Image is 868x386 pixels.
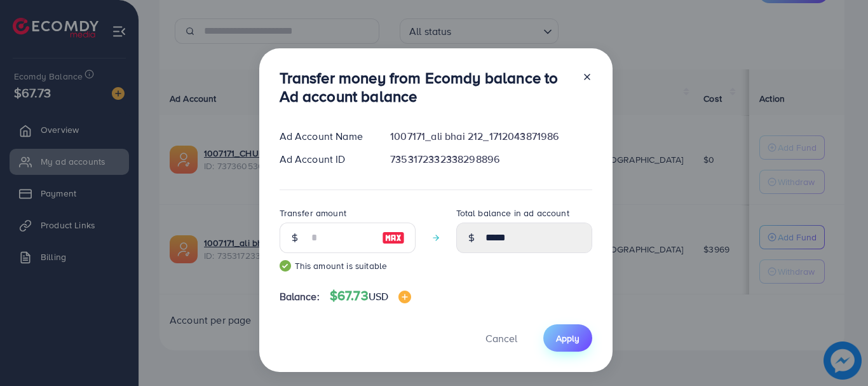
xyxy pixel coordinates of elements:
[382,230,405,245] img: image
[369,289,388,303] span: USD
[280,259,416,272] small: This amount is suitable
[456,207,569,219] label: Total balance in ad account
[280,260,291,272] img: guide
[280,69,572,106] h3: Transfer money from Ecomdy balance to Ad account balance
[269,152,381,167] div: Ad Account ID
[543,324,592,352] button: Apply
[269,129,381,144] div: Ad Account Name
[556,332,580,345] span: Apply
[280,207,346,219] label: Transfer amount
[398,291,411,303] img: image
[470,324,533,352] button: Cancel
[280,289,320,304] span: Balance:
[485,331,517,345] span: Cancel
[330,288,411,304] h4: $67.73
[380,129,602,144] div: 1007171_ali bhai 212_1712043871986
[380,152,602,167] div: 7353172332338298896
